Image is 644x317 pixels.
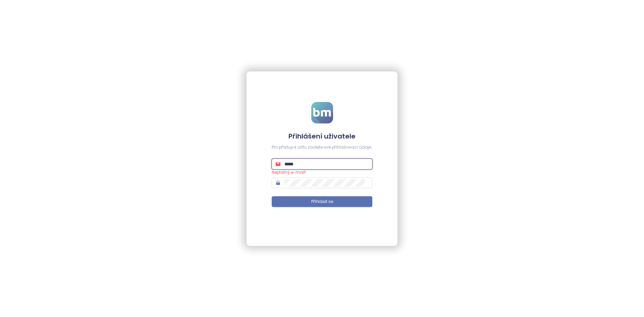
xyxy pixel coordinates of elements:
div: Neplatný e-mail! [272,169,372,176]
span: Přihlásit se [311,199,333,205]
span: mail [276,162,280,166]
h4: Přihlášení uživatele [272,131,372,141]
button: Přihlásit se [272,196,372,207]
span: lock [276,180,280,185]
img: logo [311,102,333,123]
div: Pro přístup k účtu zadejte své přihlašovací údaje. [272,144,372,151]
